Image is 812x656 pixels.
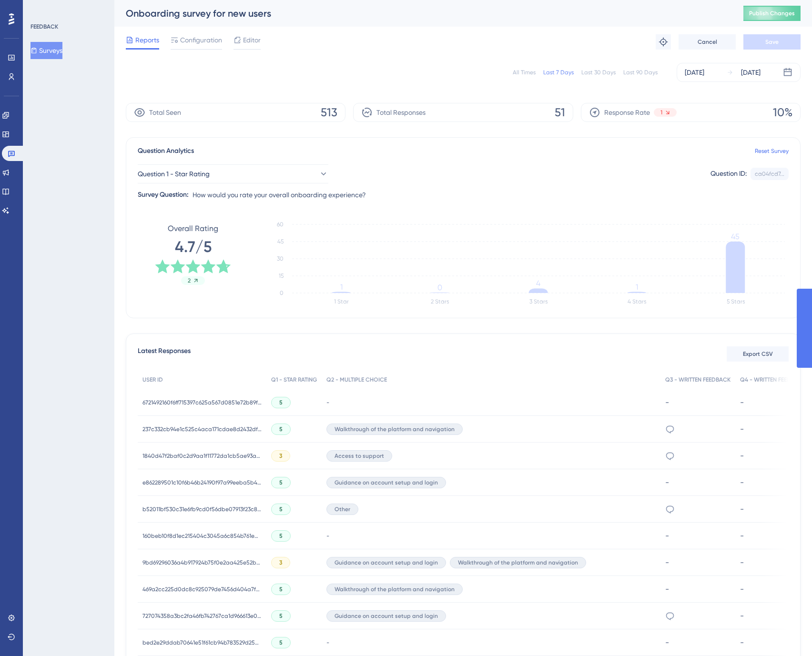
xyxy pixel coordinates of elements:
[277,238,284,245] tspan: 45
[710,168,747,180] div: Question ID:
[279,399,283,406] span: 5
[326,639,329,646] span: -
[543,69,574,76] div: Last 7 Days
[740,558,806,567] div: -
[326,532,329,540] span: -
[340,283,343,292] tspan: 1
[142,425,262,433] span: 237c332cb94e1c525c4aca171cdae8d2432dfa394fd27bb78c95dfb9927b91b1
[138,145,194,157] span: Question Analytics
[437,283,442,292] tspan: 0
[142,479,262,486] span: e862289501c10f6b46b24190f97a99eeba5b4b10caf395c16984e1adf0826804
[741,67,761,78] div: [DATE]
[665,638,731,647] div: -
[149,107,181,118] span: Total Seen
[142,585,262,593] span: 469a2cc225d0dc8c925079de7456d404a7fd56d83bfcac9ce1f7ca0c8fa9f65d
[279,559,282,566] span: 3
[665,398,731,407] div: -
[30,23,58,30] div: FEEDBACK
[138,164,328,183] button: Question 1 - Star Rating
[142,399,262,406] span: 6721492160f6ff715397c625a567d0851e72b89fa2391fdf68fbd9fc4c408f0c
[126,7,720,20] div: Onboarding survey for new users
[458,559,578,566] span: Walkthrough of the platform and navigation
[529,298,548,305] text: 3 Stars
[727,346,789,362] button: Export CSV
[138,168,210,180] span: Question 1 - Star Rating
[740,585,806,594] div: -
[279,272,284,279] tspan: 15
[513,69,536,76] div: All Times
[765,38,779,46] span: Save
[604,107,650,118] span: Response Rate
[727,298,745,305] text: 5 Stars
[243,34,261,46] span: Editor
[279,585,283,593] span: 5
[280,290,284,296] tspan: 0
[628,298,646,305] text: 4 Stars
[138,345,191,363] span: Latest Responses
[279,452,282,460] span: 3
[335,612,438,620] span: Guidance on account setup and login
[740,478,806,487] div: -
[180,34,222,46] span: Configuration
[536,279,540,288] tspan: 4
[277,255,284,262] tspan: 30
[740,376,806,384] span: Q4 - WRITTEN FEEDBACK
[740,638,806,647] div: -
[334,298,349,305] text: 1 Star
[168,223,218,234] span: Overall Rating
[335,425,455,433] span: Walkthrough of the platform and navigation
[279,532,283,540] span: 5
[740,611,806,620] div: -
[279,479,283,486] span: 5
[279,639,283,646] span: 5
[142,452,262,460] span: 1840d47f2baf0c2d9aa1f11772da1cb5ae93a22c70a2cbce63c89741ac45b081
[555,105,565,120] span: 51
[665,376,731,384] span: Q3 - WRITTEN FEEDBACK
[142,639,262,646] span: bed2e29ddab70641e51f61cb94b783529d2546b51d5da64bfa49c38445753c68
[138,189,189,201] div: Survey Question:
[135,34,159,46] span: Reports
[142,505,262,513] span: b52011bf530c31e6fb9cd0f56dbe07913f23c8c701335cdcc864f6f578f10389
[335,452,384,460] span: Access to support
[743,34,801,50] button: Save
[636,283,638,292] tspan: 1
[431,298,449,305] text: 2 Stars
[755,147,789,155] a: Reset Survey
[740,398,806,407] div: -
[731,232,740,241] tspan: 45
[193,189,366,201] span: How would you rate your overall onboarding experience?
[740,505,806,514] div: -
[335,585,455,593] span: Walkthrough of the platform and navigation
[665,585,731,594] div: -
[335,559,438,566] span: Guidance on account setup and login
[755,170,784,178] div: ca04fcd7...
[740,451,806,460] div: -
[175,236,212,257] span: 4.7/5
[698,38,717,46] span: Cancel
[335,505,350,513] span: Other
[772,618,801,647] iframe: UserGuiding AI Assistant Launcher
[142,559,262,566] span: 9bd69296036a4b917924b75f0e2aa425e52bd4b80a7216a8210802d2e9cf5cb8
[277,221,284,228] tspan: 60
[743,350,773,358] span: Export CSV
[271,376,317,384] span: Q1 - STAR RATING
[321,105,337,120] span: 513
[376,107,426,118] span: Total Responses
[279,425,283,433] span: 5
[142,532,262,540] span: 160beb10f8d1ec215404c3045a6c854b761ebd0f139f4003de7e02f35dc6ebda
[665,531,731,540] div: -
[773,105,792,120] span: 10%
[326,399,329,406] span: -
[279,612,283,620] span: 5
[743,6,801,21] button: Publish Changes
[335,479,438,486] span: Guidance on account setup and login
[581,69,616,76] div: Last 30 Days
[30,42,62,59] button: Surveys
[142,376,163,384] span: USER ID
[685,67,704,78] div: [DATE]
[749,10,795,17] span: Publish Changes
[279,505,283,513] span: 5
[679,34,736,50] button: Cancel
[660,109,662,116] span: 1
[623,69,658,76] div: Last 90 Days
